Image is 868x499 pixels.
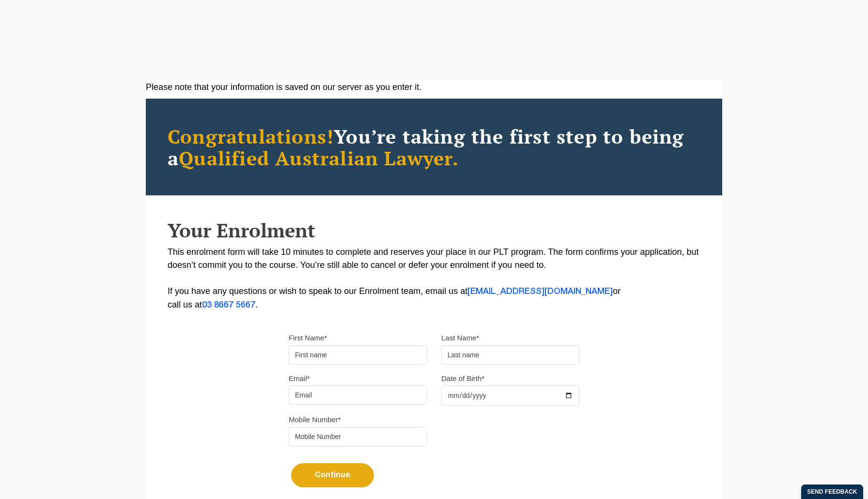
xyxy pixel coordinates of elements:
input: Last name [441,345,579,365]
button: Continue [291,463,374,487]
label: Date of Birth* [441,374,484,383]
input: First name [289,345,427,365]
a: [EMAIL_ADDRESS][DOMAIN_NAME] [467,288,613,295]
h2: You’re taking the first step to being a [168,125,700,169]
input: Mobile Number [289,427,427,446]
label: Email* [289,374,310,383]
p: This enrolment form will take 10 minutes to complete and reserves your place in our PLT program. ... [168,246,700,312]
label: Last Name* [441,333,479,343]
span: Congratulations! [168,123,334,149]
label: Mobile Number* [289,415,341,425]
div: Please note that your information is saved on our server as you enter it. [146,81,722,94]
a: 03 8667 5667 [202,301,255,309]
span: Qualified Australian Lawyer. [179,145,459,171]
label: First Name* [289,333,327,343]
h2: Your Enrolment [168,220,700,241]
input: Email [289,385,427,405]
